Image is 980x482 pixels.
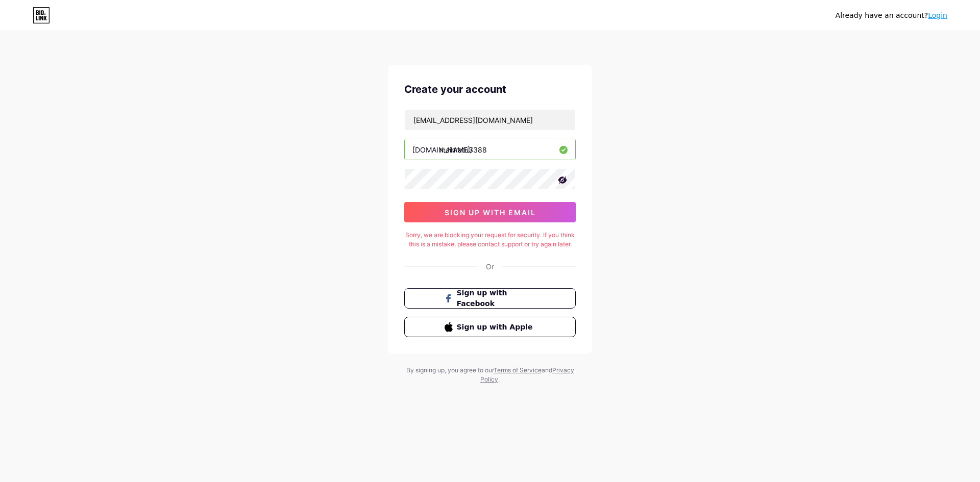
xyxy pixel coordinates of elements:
a: Login [928,11,947,19]
div: Already have an account? [836,10,947,21]
span: Sign up with Facebook [457,288,536,309]
div: [DOMAIN_NAME]/ [412,144,473,155]
span: Sign up with Apple [457,322,536,333]
div: By signing up, you agree to our and . [403,366,577,384]
input: username [405,139,575,160]
div: Or [486,261,494,272]
span: sign up with email [445,208,536,217]
div: Sorry, we are blocking your request for security. If you think this is a mistake, please contact ... [404,231,576,249]
input: Email [405,110,575,130]
div: Create your account [404,82,576,97]
button: sign up with email [404,202,576,222]
button: Sign up with Facebook [404,288,576,309]
a: Terms of Service [494,366,542,374]
button: Sign up with Apple [404,317,576,337]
